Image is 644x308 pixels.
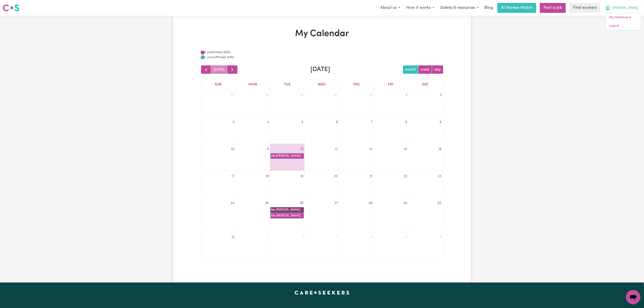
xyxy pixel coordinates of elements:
td: August 18, 2025 [236,171,270,198]
td: August 17, 2025 [201,171,236,198]
button: month [403,65,418,74]
td: August 12, 2025 [270,144,305,171]
td: August 24, 2025 [201,198,236,232]
a: Careseekers logo [3,3,19,13]
a: August 11, 2025 [266,146,270,153]
a: August 12, 2025 [300,146,304,153]
a: August 10, 2025 [230,146,235,153]
a: August 21, 2025 [369,173,374,180]
a: July 27, 2025 [230,92,235,99]
a: August 31, 2025 [230,234,235,241]
button: Previous month [201,65,211,74]
td: August 19, 2025 [270,171,305,198]
a: August 17, 2025 [231,173,235,180]
a: August 16, 2025 [438,146,443,153]
td: August 9, 2025 [408,117,442,144]
td: August 10, 2025 [201,144,236,171]
button: About us [377,3,403,13]
a: Friday [387,81,394,88]
a: August 20, 2025 [333,173,339,180]
a: Thursday [352,81,361,88]
td: August 5, 2025 [270,117,305,144]
td: July 31, 2025 [339,90,374,117]
a: August 13, 2025 [334,146,339,153]
button: Next month [227,65,238,74]
a: August 1, 2025 [405,92,408,99]
td: September 2, 2025 [270,232,305,258]
a: August 7, 2025 [370,119,374,126]
a: Careseekers home page [295,291,349,294]
a: August 23, 2025 [437,173,443,180]
iframe: Button to launch messaging window, conversation in progress [626,290,640,304]
a: September 4, 2025 [370,234,374,241]
h1: My Calendar [201,28,443,39]
td: August 14, 2025 [339,144,374,171]
a: Monday [248,81,258,88]
a: My Dashboard [605,13,641,22]
a: July 29, 2025 [299,92,304,99]
span: [PERSON_NAME] [612,6,638,11]
a: August 30, 2025 [437,200,443,207]
a: Blog [482,3,496,13]
td: July 27, 2025 [201,90,236,117]
a: August 14, 2025 [369,146,374,153]
a: August 4, 2025 [266,119,270,126]
button: How it works [403,3,437,13]
a: September 6, 2025 [439,234,443,241]
td: August 31, 2025 [201,232,236,258]
td: August 28, 2025 [339,198,374,232]
td: August 20, 2025 [305,171,339,198]
a: August 19, 2025 [299,173,304,180]
td: July 29, 2025 [270,90,305,117]
div: [PERSON_NAME] [276,154,301,159]
a: August 24, 2025 [230,200,235,207]
td: September 4, 2025 [339,232,374,258]
a: July 31, 2025 [369,92,374,99]
td: August 8, 2025 [374,117,408,144]
a: Tuesday [283,81,291,88]
a: August 18, 2025 [265,173,270,180]
a: August 29, 2025 [402,200,408,207]
td: August 7, 2025 [339,117,374,144]
div: 11a [271,154,275,159]
a: August 6, 2025 [335,119,339,126]
td: September 1, 2025 [236,232,270,258]
a: August 3, 2025 [231,119,235,126]
button: [DATE] [211,65,227,74]
div: = confirmed shifts [201,50,443,55]
a: August 15, 2025 [403,146,408,153]
td: August 22, 2025 [374,171,408,198]
a: Post a job [540,3,566,13]
td: August 13, 2025 [305,144,339,171]
div: = unconfirmed shifts [201,55,443,60]
div: My Account [605,13,641,30]
a: August 2, 2025 [439,92,443,99]
a: August 22, 2025 [403,173,408,180]
a: September 1, 2025 [267,234,270,241]
td: August 29, 2025 [374,198,408,232]
div: [PERSON_NAME] [276,213,301,218]
td: August 26, 2025 [270,198,305,232]
a: Find workers [569,3,600,13]
a: July 28, 2025 [264,92,270,99]
a: AI Worker Match [497,3,536,13]
td: August 16, 2025 [408,144,442,171]
a: July 30, 2025 [333,92,339,99]
a: August 8, 2025 [404,119,408,126]
td: September 3, 2025 [305,232,339,258]
a: Saturday [422,81,429,88]
a: August 9, 2025 [439,119,443,126]
div: 11a [271,213,275,218]
td: July 30, 2025 [305,90,339,117]
a: September 5, 2025 [404,234,408,241]
td: September 6, 2025 [408,232,442,258]
td: August 23, 2025 [408,171,442,198]
button: day [432,65,443,74]
td: July 28, 2025 [236,90,270,117]
a: September 2, 2025 [301,234,304,241]
a: September 3, 2025 [335,234,339,241]
a: August 28, 2025 [368,200,374,207]
td: September 5, 2025 [374,232,408,258]
td: August 3, 2025 [201,117,236,144]
h2: [DATE] [310,66,330,74]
